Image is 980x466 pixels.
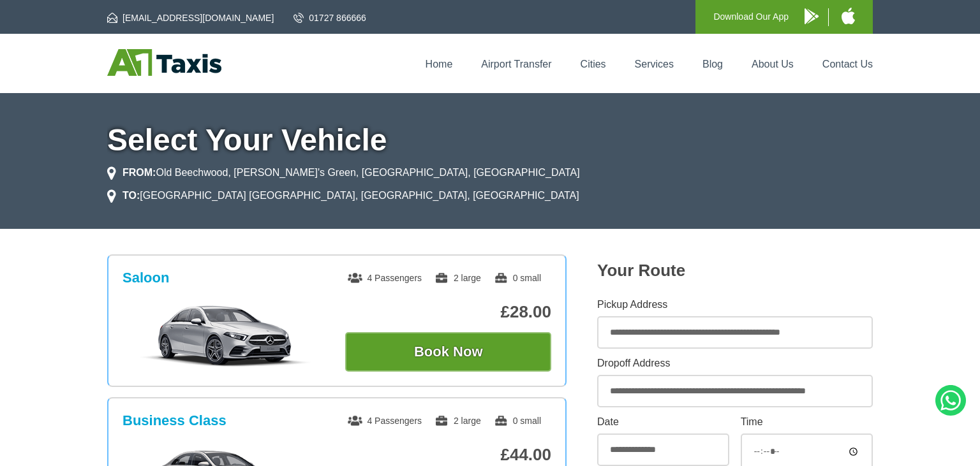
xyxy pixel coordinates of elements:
img: A1 Taxis iPhone App [842,8,855,24]
label: Pickup Address [597,300,873,310]
a: Airport Transfer [481,59,551,69]
p: Download Our App [713,9,789,25]
span: 4 Passengers [348,416,422,426]
span: 2 large [434,273,481,283]
label: Dropoff Address [597,358,873,368]
strong: FROM: [122,167,156,178]
span: 0 small [494,273,541,283]
h3: Saloon [122,270,169,286]
span: 0 small [494,416,541,426]
a: Contact Us [822,59,873,69]
a: Cities [581,59,606,69]
a: Services [635,59,674,69]
strong: TO: [122,190,140,201]
img: A1 Taxis Android App [805,8,819,24]
h1: Select Your Vehicle [107,125,873,156]
span: 2 large [434,416,481,426]
label: Date [597,417,729,427]
a: Home [426,59,453,69]
a: Blog [702,59,723,69]
li: [GEOGRAPHIC_DATA] [GEOGRAPHIC_DATA], [GEOGRAPHIC_DATA], [GEOGRAPHIC_DATA] [107,188,579,203]
label: Time [741,417,873,427]
a: 01727 866666 [293,11,366,24]
h3: Business Class [122,412,226,429]
a: About Us [752,59,794,69]
span: 4 Passengers [348,273,422,283]
h2: Your Route [597,261,873,280]
img: A1 Taxis St Albans LTD [107,49,221,76]
a: [EMAIL_ADDRESS][DOMAIN_NAME] [107,11,274,24]
button: Book Now [345,332,551,372]
p: £28.00 [345,302,551,322]
img: Saloon [130,304,322,368]
p: £44.00 [345,445,551,465]
li: Old Beechwood, [PERSON_NAME]'s Green, [GEOGRAPHIC_DATA], [GEOGRAPHIC_DATA] [107,165,580,180]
